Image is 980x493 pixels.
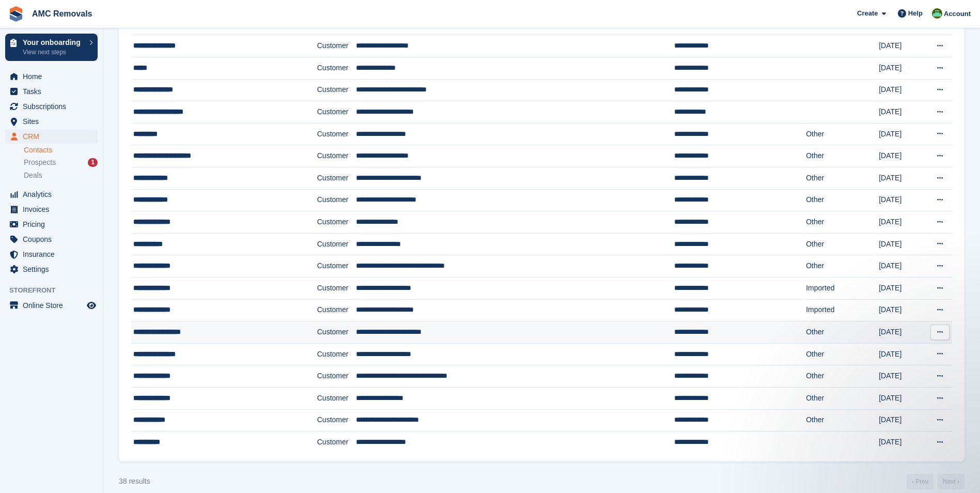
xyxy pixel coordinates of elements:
a: menu [5,99,98,114]
td: Customer [317,79,356,101]
td: Customer [317,35,356,57]
img: stora-icon-8386f47178a22dfd0bd8f6a31ec36ba5ce8667c1dd55bd0f319d3a0aa187defe.svg [8,6,24,22]
a: AMC Removals [28,5,96,22]
p: Your onboarding [23,39,84,46]
td: [DATE] [879,278,925,300]
span: Account [944,9,971,19]
a: menu [5,217,98,232]
td: Imported [806,299,879,321]
span: Create [857,8,878,19]
span: Insurance [23,247,85,261]
a: Your onboarding View next steps [5,34,98,61]
a: menu [5,84,98,99]
td: Customer [317,57,356,80]
td: Customer [317,432,356,453]
td: [DATE] [879,299,925,321]
td: Other [806,189,879,211]
td: [DATE] [879,35,925,57]
span: Prospects [24,158,56,167]
a: Contacts [24,145,98,155]
td: Customer [317,387,356,409]
a: menu [5,114,98,129]
td: Imported [806,278,879,300]
td: [DATE] [879,211,925,234]
td: Customer [317,409,356,432]
a: Previous [907,474,934,489]
td: Other [806,167,879,190]
a: menu [5,232,98,246]
td: [DATE] [879,365,925,388]
td: [DATE] [879,101,925,124]
td: Other [806,233,879,255]
td: Other [806,365,879,388]
img: Kayleigh Deegan [932,8,942,19]
span: Online Store [23,298,85,313]
td: Other [806,255,879,278]
td: [DATE] [879,409,925,432]
span: Coupons [23,232,85,246]
td: Other [806,409,879,432]
td: Customer [317,123,356,145]
a: Preview store [85,299,98,312]
a: Deals [24,170,98,181]
a: menu [5,69,98,84]
td: Customer [317,211,356,234]
a: menu [5,247,98,261]
span: Sites [23,114,85,129]
td: [DATE] [879,321,925,344]
td: Customer [317,233,356,255]
div: 38 results [119,476,150,487]
td: Other [806,321,879,344]
span: Analytics [23,187,85,202]
p: View next steps [23,48,84,57]
span: Invoices [23,202,85,217]
span: Deals [24,171,42,180]
div: 1 [88,158,98,167]
td: Customer [317,321,356,344]
td: Customer [317,189,356,211]
td: Customer [317,299,356,321]
a: menu [5,298,98,313]
td: Customer [317,101,356,124]
td: [DATE] [879,79,925,101]
td: Customer [317,278,356,300]
span: Pricing [23,217,85,232]
td: [DATE] [879,57,925,80]
td: [DATE] [879,145,925,167]
td: Other [806,387,879,409]
span: Settings [23,262,85,276]
span: Home [23,69,85,84]
td: [DATE] [879,343,925,365]
span: Tasks [23,84,85,99]
td: Other [806,211,879,234]
td: Customer [317,255,356,278]
a: Prospects 1 [24,157,98,168]
span: Help [908,8,923,19]
td: [DATE] [879,189,925,211]
td: Customer [317,343,356,365]
a: menu [5,129,98,144]
a: menu [5,202,98,217]
span: Storefront [9,285,103,296]
a: menu [5,187,98,202]
td: [DATE] [879,123,925,145]
td: [DATE] [879,167,925,190]
a: menu [5,262,98,276]
span: Subscriptions [23,99,85,114]
td: [DATE] [879,255,925,278]
nav: Page [905,474,967,489]
td: Customer [317,145,356,167]
span: CRM [23,129,85,144]
td: [DATE] [879,233,925,255]
td: Customer [317,167,356,190]
td: Other [806,343,879,365]
td: [DATE] [879,432,925,453]
td: Other [806,145,879,167]
a: Next [938,474,965,489]
td: [DATE] [879,387,925,409]
td: Other [806,123,879,145]
td: Customer [317,365,356,388]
